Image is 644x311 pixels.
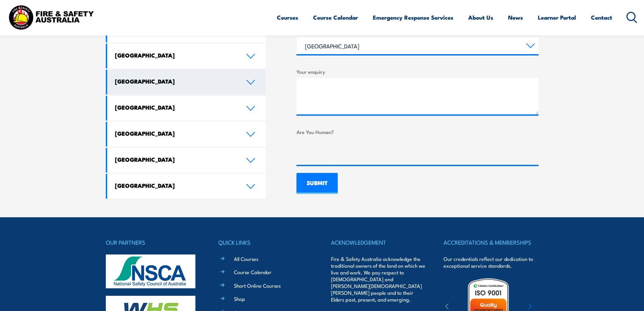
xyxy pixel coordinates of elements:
a: Course Calendar [234,268,271,275]
h4: [GEOGRAPHIC_DATA] [115,104,236,111]
iframe: reCAPTCHA [296,138,399,165]
a: Emergency Response Services [373,8,453,26]
h4: ACKNOWLEDGEMENT [331,238,426,247]
h4: [GEOGRAPHIC_DATA] [115,51,236,59]
a: Shop [234,295,245,302]
a: [GEOGRAPHIC_DATA] [107,148,266,173]
a: Course Calendar [313,8,358,26]
a: [GEOGRAPHIC_DATA] [107,174,266,199]
input: SUBMIT [296,173,338,194]
a: About Us [468,8,493,26]
a: Courses [277,8,298,26]
a: [GEOGRAPHIC_DATA] [107,70,266,94]
h4: OUR PARTNERS [106,238,200,247]
label: Are You Human? [296,128,539,136]
h4: ACCREDITATIONS & MEMBERSHIPS [444,238,538,247]
h4: [GEOGRAPHIC_DATA] [115,156,236,163]
h4: [GEOGRAPHIC_DATA] [115,182,236,189]
p: Fire & Safety Australia acknowledge the traditional owners of the land on which we live and work.... [331,256,426,303]
h4: [GEOGRAPHIC_DATA] [115,130,236,137]
img: nsca-logo-footer [106,254,195,288]
a: [GEOGRAPHIC_DATA] [107,122,266,147]
p: Our credentials reflect our dedication to exceptional service standards. [444,256,538,269]
a: [GEOGRAPHIC_DATA] [107,96,266,120]
a: All Courses [234,255,258,262]
h4: QUICK LINKS [218,238,313,247]
a: News [508,8,523,26]
a: [GEOGRAPHIC_DATA] [107,44,266,68]
a: Learner Portal [538,8,576,26]
label: Your enquiry [296,68,539,75]
h4: [GEOGRAPHIC_DATA] [115,77,236,85]
a: Short Online Courses [234,282,281,289]
a: Contact [591,8,612,26]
